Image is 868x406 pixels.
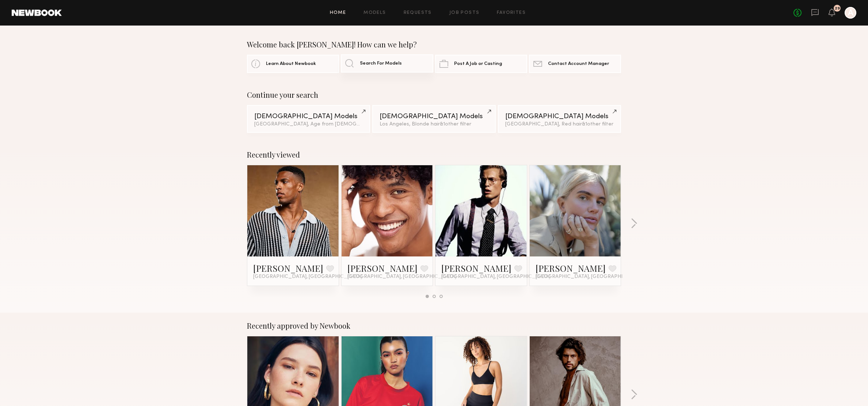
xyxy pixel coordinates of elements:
div: Continue your search [247,90,621,99]
a: [DEMOGRAPHIC_DATA] Models[GEOGRAPHIC_DATA], Age from [DEMOGRAPHIC_DATA]. [247,105,370,133]
a: Contact Account Manager [529,55,621,73]
span: Learn About Newbook [266,62,316,66]
a: [PERSON_NAME] [536,262,606,274]
div: 29 [835,7,840,11]
span: [GEOGRAPHIC_DATA], [GEOGRAPHIC_DATA] [253,274,362,280]
a: Search For Models [341,54,433,73]
a: Learn About Newbook [247,55,339,73]
a: Home [330,11,346,15]
a: Models [363,11,386,15]
div: [GEOGRAPHIC_DATA], Age from [DEMOGRAPHIC_DATA]. [254,122,363,127]
span: & 1 other filter [582,122,613,127]
a: [PERSON_NAME] [347,262,418,274]
a: [PERSON_NAME] [441,262,511,274]
div: Recently approved by Newbook [247,321,621,330]
a: A [845,7,856,19]
div: Recently viewed [247,150,621,159]
a: [DEMOGRAPHIC_DATA] Models[GEOGRAPHIC_DATA], Red hair&1other filter [498,105,621,133]
a: Post A Job or Casting [435,55,527,73]
div: Welcome back [PERSON_NAME]! How can we help? [247,40,621,49]
div: [DEMOGRAPHIC_DATA] Models [505,113,614,120]
span: Contact Account Manager [548,62,609,66]
div: [GEOGRAPHIC_DATA], Red hair [505,122,614,127]
span: [GEOGRAPHIC_DATA], [GEOGRAPHIC_DATA] [347,274,456,280]
span: Search For Models [360,61,402,66]
a: Requests [404,11,432,15]
div: [DEMOGRAPHIC_DATA] Models [380,113,488,120]
span: [GEOGRAPHIC_DATA], [GEOGRAPHIC_DATA] [441,274,550,280]
span: Post A Job or Casting [454,62,502,66]
a: [PERSON_NAME] [253,262,323,274]
a: [DEMOGRAPHIC_DATA] ModelsLos Angeles, Blonde hair&1other filter [372,105,495,133]
span: & 1 other filter [440,122,471,127]
div: [DEMOGRAPHIC_DATA] Models [254,113,363,120]
a: Job Posts [449,11,480,15]
span: [GEOGRAPHIC_DATA], [GEOGRAPHIC_DATA] [536,274,644,280]
div: Los Angeles, Blonde hair [380,122,488,127]
a: Favorites [497,11,526,15]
